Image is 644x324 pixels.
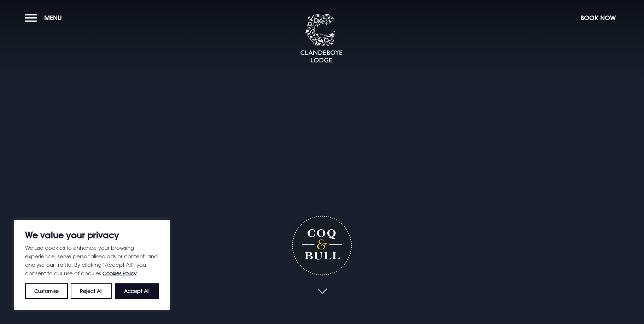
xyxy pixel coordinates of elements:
button: Menu [25,10,65,25]
a: Cookies Policy [103,270,137,276]
button: Customise [25,283,68,299]
img: Clandeboye Lodge [300,14,343,63]
p: We value your privacy [25,231,159,239]
p: We use cookies to enhance your browsing experience, serve personalised ads or content, and analys... [25,243,159,278]
button: Book Now [577,10,619,25]
h1: Coq & Bull [290,214,353,277]
button: Accept All [115,283,159,299]
div: We value your privacy [14,220,170,310]
button: Reject All [71,283,112,299]
span: Menu [44,14,62,22]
